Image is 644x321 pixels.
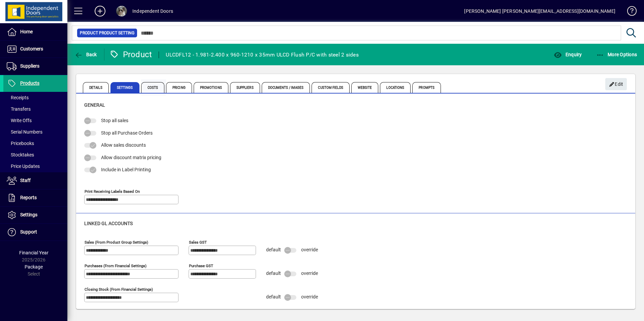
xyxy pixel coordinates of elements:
[101,155,161,160] span: Allow discount matrix pricing
[89,5,111,17] button: Add
[594,48,639,61] button: More Options
[3,172,67,189] a: Staff
[3,224,67,241] a: Support
[266,247,281,252] span: default
[3,92,67,103] a: Receipts
[20,195,37,200] span: Reports
[3,41,67,58] a: Customers
[20,80,39,86] span: Products
[20,229,37,235] span: Support
[84,102,105,108] span: General
[301,271,318,276] span: override
[266,271,281,276] span: default
[19,250,49,255] span: Financial Year
[194,82,228,93] span: Promotions
[85,240,148,244] mat-label: Sales (from product group settings)
[552,48,583,61] button: Enquiry
[605,78,627,90] button: Edit
[25,264,43,270] span: Package
[20,178,31,183] span: Staff
[3,149,67,160] a: Stocktakes
[166,49,359,60] div: ULCDFL12 - 1.981-2.400 x 960-1210 x 35mm ULCD Flush P/C with steel 2 sides
[380,82,411,93] span: Locations
[80,30,134,36] span: Product Product Setting
[3,126,67,138] a: Serial Numbers
[301,247,318,252] span: override
[7,106,31,112] span: Transfers
[20,63,39,69] span: Suppliers
[101,167,151,172] span: Include in Label Printing
[7,129,42,135] span: Serial Numbers
[3,58,67,75] a: Suppliers
[609,79,623,90] span: Edit
[20,212,37,217] span: Settings
[3,160,67,172] a: Price Updates
[73,48,99,61] button: Back
[262,82,310,93] span: Documents / Images
[166,82,192,93] span: Pricing
[101,142,146,148] span: Allow sales discounts
[110,82,139,93] span: Settings
[3,115,67,126] a: Write Offs
[111,5,132,17] button: Profile
[85,263,147,268] mat-label: Purchases (from financial settings)
[230,82,260,93] span: Suppliers
[554,52,582,57] span: Enquiry
[596,52,637,57] span: More Options
[622,1,636,23] a: Knowledge Base
[3,189,67,206] a: Reports
[20,46,43,51] span: Customers
[7,152,34,157] span: Stocktakes
[266,294,281,299] span: default
[351,82,379,93] span: Website
[85,189,140,193] mat-label: Print Receiving Labels Based On
[83,82,109,93] span: Details
[7,95,29,100] span: Receipts
[7,164,40,169] span: Price Updates
[101,118,128,123] span: Stop all sales
[3,103,67,115] a: Transfers
[312,82,349,93] span: Custom Fields
[141,82,165,93] span: Costs
[3,24,67,40] a: Home
[84,221,133,226] span: Linked GL accounts
[67,48,104,61] app-page-header-button: Back
[189,263,213,268] mat-label: Purchase GST
[101,130,153,136] span: Stop all Purchase Orders
[3,207,67,223] a: Settings
[85,287,153,291] mat-label: Closing stock (from financial settings)
[20,29,33,34] span: Home
[7,141,34,146] span: Pricebooks
[109,49,152,60] div: Product
[301,294,318,299] span: override
[464,6,615,16] div: [PERSON_NAME] [PERSON_NAME][EMAIL_ADDRESS][DOMAIN_NAME]
[132,6,173,16] div: Independent Doors
[74,52,97,57] span: Back
[3,138,67,149] a: Pricebooks
[412,82,441,93] span: Prompts
[7,118,32,123] span: Write Offs
[189,240,207,244] mat-label: Sales GST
